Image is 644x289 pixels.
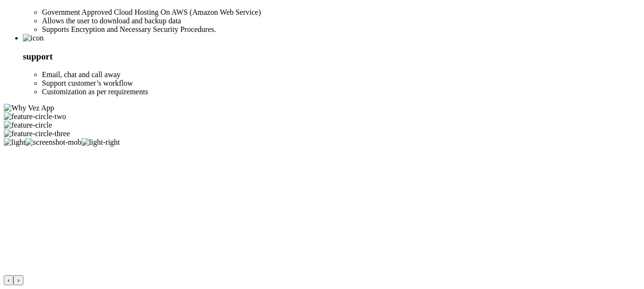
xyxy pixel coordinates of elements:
li: Email, chat and call away [42,70,640,79]
img: Why Vez App [4,104,54,112]
img: feature-circle-three [4,130,70,138]
li: Supports Encryption and Necessary Security Procedures. [42,25,640,34]
img: icon [23,34,44,42]
img: light-right [82,138,120,147]
img: feature-circle [4,121,52,130]
img: feature-circle-two [4,112,66,121]
h3: support [23,51,640,62]
li: Allows the user to download and backup data [42,17,640,25]
span: Previous [8,277,10,284]
img: light [4,138,25,147]
li: Support customer’s workflow [42,79,640,88]
li: Customization as per requirements [42,88,640,96]
span: Next [17,277,19,284]
li: Government Approved Cloud Hosting On AWS (Amazon Web Service) [42,8,640,17]
img: screenshot-mob [25,138,81,147]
